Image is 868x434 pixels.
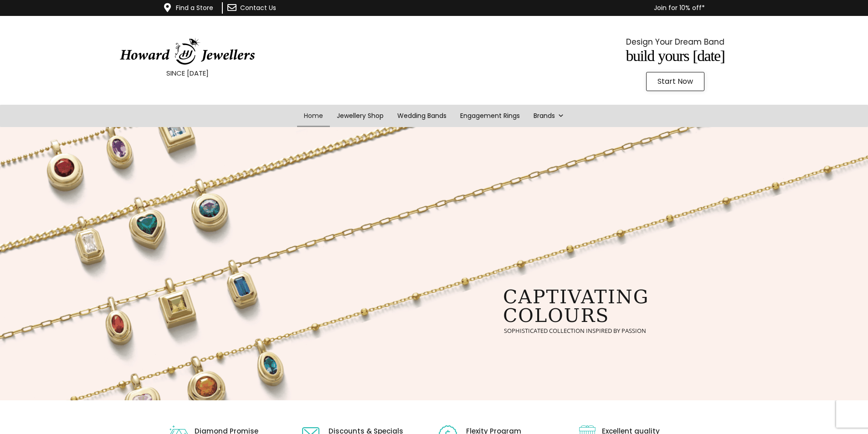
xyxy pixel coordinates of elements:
a: Jewellery Shop [330,105,390,127]
p: Design Your Dream Band [511,35,840,49]
p: SINCE [DATE] [23,67,352,79]
a: Engagement Rings [453,105,527,127]
p: Join for 10% off* [329,2,705,14]
a: Find a Store [176,3,213,12]
a: Start Now [646,72,704,91]
rs-layer: captivating colours [503,288,649,325]
a: Contact Us [240,3,276,12]
a: Wedding Bands [390,105,453,127]
a: Home [297,105,330,127]
span: Build Yours [DATE] [626,47,725,64]
a: Brands [527,105,571,127]
img: HowardJewellersLogo-04 [119,38,256,65]
rs-layer: sophisticated collection inspired by passion [504,328,646,334]
span: Start Now [657,78,693,85]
